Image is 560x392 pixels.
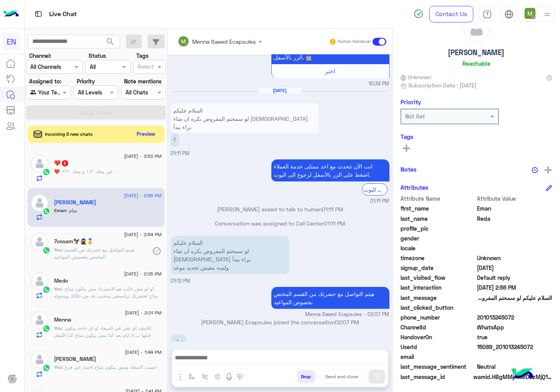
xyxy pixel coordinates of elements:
[31,351,48,368] img: defaultAdmin.png
[401,362,476,371] span: last_message_sentiment
[62,160,68,166] span: 3
[401,244,476,252] span: locale
[463,15,490,42] img: defaultAdmin.png
[504,10,514,19] img: tab
[401,214,476,223] span: last_name
[67,207,78,213] span: تمام
[542,9,552,19] img: profile
[429,6,473,22] a: Contact Us
[31,233,48,251] img: defaultAdmin.png
[297,370,315,383] button: Drop
[477,244,553,252] span: null
[43,325,50,333] img: WhatsApp
[124,231,161,238] span: [DATE] - 2:54 PM
[171,205,389,213] p: [PERSON_NAME] asked to talk to human
[54,325,62,331] span: You
[54,168,60,174] span: ❤️
[54,316,72,323] h5: Menna
[60,168,113,174] span: غير معاد ١.٣٠ و معاد ٣.٣٠
[477,294,553,302] span: السلام عليكم لو سمحتم المفروض بكره ان شاء الله براء يبدأ ولسه مفيش تحديد موعد
[401,274,476,282] span: last_visited_flow
[371,198,389,205] span: 01:11 PM
[306,311,389,318] span: Menna Saeed Ecapsules - 02:07 PM
[43,286,50,294] img: WhatsApp
[29,77,61,85] label: Assigned to:
[43,246,50,254] img: WhatsApp
[54,238,94,245] h5: 7ossam🦅🥷🥇
[43,168,50,176] img: WhatsApp
[237,374,243,380] img: make a call
[271,287,389,309] p: 3/9/2025, 2:07 PM
[477,323,553,331] span: 2
[124,153,161,160] span: [DATE] - 3:50 PM
[401,343,476,351] span: UserId
[321,370,363,383] button: Send and close
[401,166,417,173] h6: Notes
[171,133,179,147] p: 3/9/2025, 1:11 PM
[477,234,553,242] span: null
[477,313,553,322] span: 201013245072
[322,206,343,213] span: 01:11 PM
[29,52,51,60] label: Channel:
[171,236,289,274] p: 3/9/2025, 1:12 PM
[125,349,161,356] span: [DATE] - 1:49 PM
[545,166,552,174] img: add
[54,364,62,370] span: You
[483,10,492,19] img: tab
[401,194,476,203] span: Attribute Name
[3,33,20,50] div: EN
[49,9,77,20] p: Live Chat
[43,364,50,372] img: WhatsApp
[401,353,476,361] span: email
[369,80,389,88] span: 10:34 PM
[185,370,198,383] button: select flow
[408,81,477,89] span: Subscription Date : [DATE]
[401,133,552,140] h6: Tags
[124,192,161,199] span: [DATE] - 2:56 PM
[54,247,62,253] span: You
[335,319,359,325] span: 02:07 PM
[401,303,476,312] span: last_clicked_button
[31,272,48,290] img: defaultAdmin.png
[101,35,120,52] button: search
[43,207,50,215] img: WhatsApp
[54,277,69,284] h5: Medo
[171,219,389,227] p: Conversation was assigned to Call Center
[171,104,319,142] p: 3/9/2025, 1:11 PM
[215,374,221,380] img: create order
[401,184,428,191] h6: Attributes
[54,286,62,292] span: You
[54,325,152,345] span: للاسف اي تغير في الميعاد او اي حاجه بيكون قبلها ب 3 ايام بعد كدا مش بيكون متاح كدا الليفل اتحسب ع...
[171,278,191,284] span: 01:12 PM
[401,254,476,262] span: timezone
[401,204,476,213] span: first_name
[54,286,158,313] span: او لو مش حابب هو الاسترداد مش بيكون متاح متاح لحضرتك ترانسفير ببتجيب حد من خلالك وبتحوله المبلغ و...
[525,8,536,19] img: userImage
[171,335,186,348] p: 3/9/2025, 2:56 PM
[54,160,69,166] h5: ❤️
[54,199,96,206] h5: Eman Reda
[325,68,335,74] span: اختر
[3,6,19,22] img: Logo
[125,309,161,316] span: [DATE] - 2:01 PM
[189,374,195,380] img: select flow
[373,373,381,381] img: send message
[401,313,476,322] span: phone_number
[477,214,553,223] span: Reda
[509,361,536,388] img: hulul-logo.png
[477,362,553,371] span: 0
[171,318,389,326] p: [PERSON_NAME] Ecapsules joined the conversation
[477,254,553,262] span: Unknown
[54,207,67,213] span: Eman
[136,52,148,60] label: Tags
[258,88,302,93] h6: [DATE]
[45,131,93,138] span: Incoming 3 new chats
[62,364,157,370] span: حسب الميعاد ومش بيكون متاح اختيار اني فرع
[124,77,161,85] label: Note mentions
[477,194,553,203] span: Attribute Value
[338,39,371,45] small: Human Handover
[532,167,538,173] img: notes
[401,333,476,341] span: HandoverOn
[401,283,476,292] span: last_interaction
[224,372,234,382] img: send voice note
